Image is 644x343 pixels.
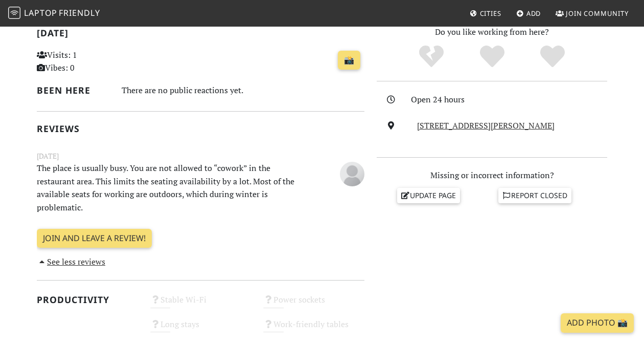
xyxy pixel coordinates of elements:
[31,151,371,162] small: [DATE]
[512,4,545,23] a: Add
[566,9,629,18] span: Join Community
[526,9,541,18] span: Add
[462,44,522,70] div: Yes
[144,317,258,341] div: Long stays
[59,7,100,18] span: Friendly
[31,162,314,214] p: The place is usually busy. You are not allowed to “cowork” in the restaurant area. This limits th...
[37,229,152,248] a: Join and leave a review!
[37,294,138,305] h2: Productivity
[24,7,57,18] span: Laptop
[397,188,461,203] a: Update page
[37,85,109,96] h2: Been here
[522,44,583,70] div: Definitely!
[340,167,364,179] span: André Pinheiro
[257,317,371,341] div: Work-friendly tables
[401,44,462,70] div: No
[338,51,360,70] a: 📸
[340,162,364,186] img: blank-535327c66bd565773addf3077783bbfce4b00ec00e9fd257753287c682c7fa38.png
[8,5,100,23] a: LaptopFriendly LaptopFriendly
[417,120,555,131] a: [STREET_ADDRESS][PERSON_NAME]
[37,28,364,42] h2: [DATE]
[551,4,633,23] a: Join Community
[411,93,613,106] div: Open 24 hours
[257,292,371,317] div: Power sockets
[377,169,607,182] p: Missing or incorrect information?
[37,256,105,267] a: See less reviews
[377,26,607,39] p: Do you like working from here?
[498,188,572,203] a: Report closed
[37,123,364,134] h2: Reviews
[122,83,364,98] div: There are no public reactions yet.
[144,292,258,317] div: Stable Wi-Fi
[480,9,501,18] span: Cities
[8,7,20,19] img: LaptopFriendly
[37,49,138,75] p: Visits: 1 Vibes: 0
[466,4,505,23] a: Cities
